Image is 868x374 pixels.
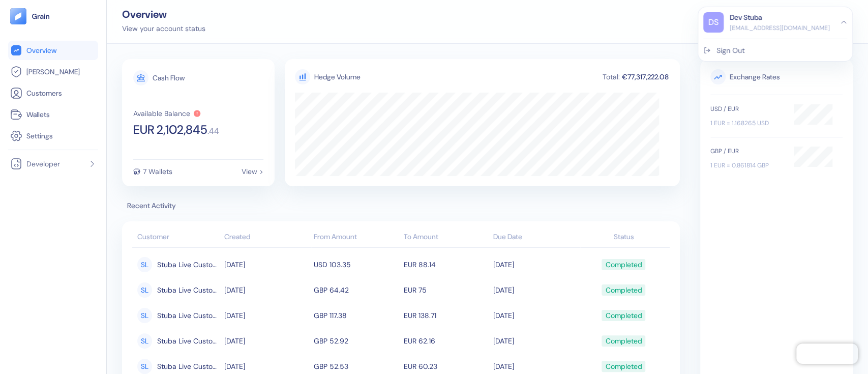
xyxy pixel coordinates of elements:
div: 1 EUR = 0.861814 GBP [710,161,784,170]
div: Completed [605,281,642,299]
td: GBP 52.92 [311,328,401,354]
div: Overview [122,9,205,19]
div: €77,317,222.08 [621,73,670,80]
span: . 44 [207,127,219,135]
td: [DATE] [222,277,311,303]
div: SL [137,359,152,374]
th: Created [222,227,311,248]
span: Developer [26,159,60,169]
div: Sign Out [716,45,744,56]
div: Status [583,232,665,242]
span: Overview [26,45,56,55]
div: View your account status [122,23,205,34]
iframe: Chatra live chat [796,343,858,364]
div: DS [703,12,724,33]
th: Customer [132,227,222,248]
div: Available Balance [133,110,190,117]
div: Completed [605,307,642,324]
span: Stuba Live Customer [157,307,219,324]
span: Stuba Live Customer [157,281,219,299]
div: SL [137,308,152,323]
td: USD 103.35 [311,252,401,277]
div: Hedge Volume [314,72,361,82]
div: Dev Stuba [730,12,762,23]
td: [DATE] [222,303,311,328]
a: [PERSON_NAME] [10,66,96,78]
div: GBP / EUR [710,147,784,156]
td: GBP 117.38 [311,303,401,328]
td: EUR 75 [401,277,490,303]
a: Settings [10,130,96,142]
td: [DATE] [491,277,580,303]
div: Cash Flow [153,74,185,81]
td: EUR 88.14 [401,252,490,277]
span: Stuba Live Customer [157,256,219,273]
td: EUR 62.16 [401,328,490,354]
span: Settings [26,131,53,141]
div: SL [137,257,152,272]
td: [DATE] [222,328,311,354]
div: SL [137,333,152,349]
th: Due Date [491,227,580,248]
td: [DATE] [491,252,580,277]
button: Available Balance [133,109,201,118]
div: Completed [605,256,642,273]
img: logo-tablet-V2.svg [10,8,26,24]
a: Wallets [10,108,96,121]
span: Wallets [26,109,50,120]
div: Total: [602,73,621,80]
span: Customers [26,88,62,98]
div: [EMAIL_ADDRESS][DOMAIN_NAME] [730,23,830,33]
td: [DATE] [222,252,311,277]
span: Exchange Rates [710,69,843,84]
td: [DATE] [491,328,580,354]
div: View > [242,168,263,175]
td: GBP 64.42 [311,277,401,303]
th: To Amount [401,227,490,248]
div: 1 EUR = 1.168265 USD [710,119,784,128]
th: From Amount [311,227,401,248]
div: 7 Wallets [143,168,172,175]
div: Completed [605,332,642,350]
td: [DATE] [491,303,580,328]
a: Customers [10,87,96,99]
a: Overview [10,44,96,56]
div: USD / EUR [710,104,784,113]
div: SL [137,282,152,298]
span: Stuba Live Customer [157,332,219,350]
img: logo [32,13,50,20]
span: [PERSON_NAME] [26,67,80,77]
span: EUR 2,102,845 [133,124,207,136]
span: Recent Activity [122,200,680,211]
td: EUR 138.71 [401,303,490,328]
